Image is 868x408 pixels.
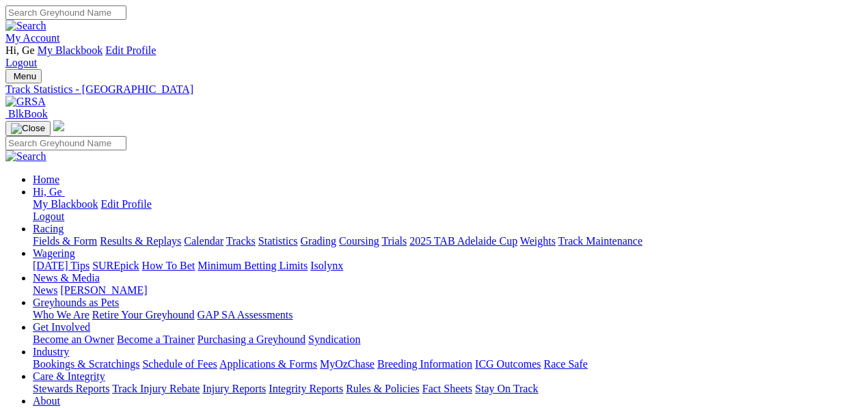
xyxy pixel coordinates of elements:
[5,136,126,150] input: Search
[339,235,379,247] a: Coursing
[33,334,863,346] div: Get Involved
[105,44,156,56] a: Edit Profile
[346,383,420,394] a: Rules & Policies
[409,235,517,247] a: 2025 TAB Adelaide Cup
[33,235,863,247] div: Racing
[11,123,45,134] img: Close
[377,358,472,370] a: Breeding Information
[310,260,343,271] a: Isolynx
[53,120,64,131] img: logo-grsa-white.png
[38,44,103,56] a: My Blackbook
[33,174,59,185] a: Home
[92,260,139,271] a: SUREpick
[33,383,863,395] div: Care & Integrity
[381,235,407,247] a: Trials
[5,32,60,44] a: My Account
[475,383,538,394] a: Stay On Track
[33,260,90,271] a: [DATE] Tips
[33,383,109,394] a: Stewards Reports
[320,358,375,370] a: MyOzChase
[33,297,119,308] a: Greyhounds as Pets
[33,198,863,223] div: Hi, Ge
[198,334,306,345] a: Purchasing a Greyhound
[33,198,98,210] a: My Blackbook
[33,370,105,382] a: Care & Integrity
[5,57,37,68] a: Logout
[101,198,152,210] a: Edit Profile
[33,321,90,333] a: Get Involved
[33,284,863,297] div: News & Media
[5,150,46,163] img: Search
[8,108,48,120] span: BlkBook
[33,358,139,370] a: Bookings & Scratchings
[33,309,90,321] a: Who We Are
[5,44,863,69] div: My Account
[475,358,541,370] a: ICG Outcomes
[112,383,200,394] a: Track Injury Rebate
[202,383,266,394] a: Injury Reports
[33,223,64,234] a: Racing
[219,358,317,370] a: Applications & Forms
[5,83,863,96] a: Track Statistics - [GEOGRAPHIC_DATA]
[33,334,114,345] a: Become an Owner
[184,235,223,247] a: Calendar
[33,346,69,357] a: Industry
[33,247,75,259] a: Wagering
[92,309,195,321] a: Retire Your Greyhound
[33,235,97,247] a: Fields & Form
[33,260,863,272] div: Wagering
[308,334,360,345] a: Syndication
[33,395,60,407] a: About
[5,108,48,120] a: BlkBook
[142,358,217,370] a: Schedule of Fees
[543,358,587,370] a: Race Safe
[198,309,293,321] a: GAP SA Assessments
[33,210,64,222] a: Logout
[226,235,256,247] a: Tracks
[100,235,181,247] a: Results & Replays
[558,235,642,247] a: Track Maintenance
[258,235,298,247] a: Statistics
[5,121,51,136] button: Toggle navigation
[33,284,57,296] a: News
[60,284,147,296] a: [PERSON_NAME]
[14,71,36,81] span: Menu
[5,20,46,32] img: Search
[142,260,195,271] a: How To Bet
[301,235,336,247] a: Grading
[5,44,35,56] span: Hi, Ge
[33,358,863,370] div: Industry
[33,186,65,198] a: Hi, Ge
[5,69,42,83] button: Toggle navigation
[33,272,100,284] a: News & Media
[198,260,308,271] a: Minimum Betting Limits
[33,186,62,198] span: Hi, Ge
[422,383,472,394] a: Fact Sheets
[520,235,556,247] a: Weights
[117,334,195,345] a: Become a Trainer
[33,309,863,321] div: Greyhounds as Pets
[5,5,126,20] input: Search
[5,96,46,108] img: GRSA
[269,383,343,394] a: Integrity Reports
